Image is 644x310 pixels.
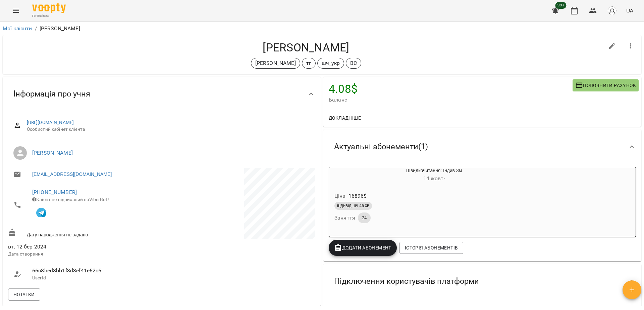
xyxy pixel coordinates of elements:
span: 66c8bed8bb1f3d3ef41e52c6 [32,267,155,275]
span: Клієнт не підписаний на ViberBot! [32,197,109,202]
button: Нотатки [8,288,40,301]
span: Баланс [329,96,573,104]
nav: breadcrumb [3,25,641,33]
div: Підключення користувачів платформи [323,264,641,299]
p: [PERSON_NAME] [255,59,296,67]
span: Інформація про учня [13,89,90,99]
span: Додати Абонемент [334,244,391,252]
span: індивід шч 45 хв [334,203,372,209]
a: Мої клієнти [3,25,32,32]
img: Telegram [36,208,46,218]
button: Додати Абонемент [329,240,397,256]
button: Швидкочитання: Індив 3м14 жовт- Ціна16896$індивід шч 45 хвЗаняття24 [329,167,507,231]
button: Докладніше [326,112,364,124]
p: UserId [32,275,155,281]
span: Актуальні абонементи ( 1 ) [334,142,428,152]
a: [EMAIL_ADDRESS][DOMAIN_NAME] [32,171,112,178]
div: шч_укр [317,58,344,69]
span: UA [626,7,633,14]
div: тг [302,58,316,69]
button: Історія абонементів [399,242,463,254]
button: Поповнити рахунок [573,79,639,91]
button: Menu [8,3,24,19]
span: Поповнити рахунок [575,81,636,89]
img: Voopty Logo [32,3,66,13]
p: ВС [350,59,357,67]
div: [PERSON_NAME] [251,58,300,69]
span: Особистий кабінет клієнта [27,126,310,133]
h4: 4.08 $ [329,82,573,96]
p: шч_укр [322,59,340,67]
span: For Business [32,14,66,18]
span: Історія абонементів [405,244,458,252]
button: Клієнт підписаний на VooptyBot [32,203,50,221]
p: Дата створення [8,251,160,258]
p: 16896 $ [348,192,367,200]
h6: Ціна [334,191,346,201]
div: Інформація про учня [3,77,321,111]
span: 14 жовт - [423,175,445,182]
button: UA [624,4,636,17]
span: Докладніше [329,114,361,122]
a: [URL][DOMAIN_NAME] [27,120,74,125]
a: [PHONE_NUMBER] [32,189,77,195]
div: Актуальні абонементи(1) [323,129,641,164]
div: Швидкочитання: Індив 3м [361,167,507,183]
div: ВС [346,58,361,69]
span: Підключення користувачів платформи [334,276,479,286]
span: 99+ [555,2,567,9]
div: Дату народження не задано [7,227,162,239]
span: 24 [358,215,371,221]
h4: [PERSON_NAME] [8,41,604,54]
span: Нотатки [13,290,35,299]
img: avatar_s.png [607,6,617,15]
li: / [35,25,37,33]
p: тг [306,59,311,67]
p: [PERSON_NAME] [40,25,80,33]
a: [PERSON_NAME] [32,150,73,156]
div: Швидкочитання: Індив 3м [329,167,361,183]
span: вт, 12 бер 2024 [8,243,160,251]
h6: Заняття [334,213,355,223]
